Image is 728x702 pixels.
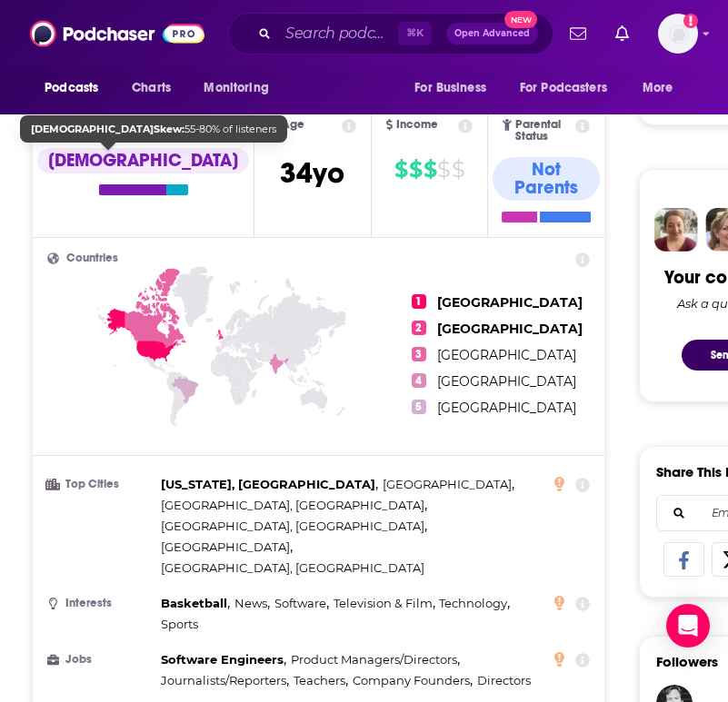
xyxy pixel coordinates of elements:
img: Sydney Profile [654,208,698,252]
span: $ [409,155,422,184]
button: Open AdvancedNew [446,23,538,44]
span: 1 [412,294,426,309]
span: 2 [412,321,426,335]
span: , [383,474,514,495]
span: $ [394,155,407,184]
span: Television & Film [334,596,433,610]
span: Software Engineers [161,652,284,667]
span: 34 yo [280,155,344,191]
span: New [504,11,537,28]
a: Share on Facebook [663,542,704,577]
span: Followers [656,653,718,670]
button: open menu [191,71,292,105]
span: [GEOGRAPHIC_DATA] [437,294,583,311]
span: [GEOGRAPHIC_DATA], [GEOGRAPHIC_DATA] [161,498,424,512]
a: Show notifications dropdown [563,18,593,49]
svg: Add a profile image [683,14,698,28]
button: Show profile menu [658,14,698,54]
span: , [439,593,510,614]
span: Journalists/Reporters [161,673,286,687]
span: $ [437,155,450,184]
span: Software [274,596,326,610]
span: Open Advanced [454,29,530,38]
span: , [161,516,427,537]
span: More [643,75,673,101]
span: Logged in as RobinBectel [658,14,698,54]
input: Search podcasts, credits, & more... [278,19,398,48]
div: Search podcasts, credits, & more... [228,13,553,54]
span: , [274,593,329,614]
span: , [161,537,293,558]
span: [US_STATE], [GEOGRAPHIC_DATA] [161,477,375,491]
button: open menu [32,71,122,105]
span: News [234,596,267,610]
span: $ [424,155,436,184]
span: Directors [477,673,531,687]
h3: Jobs [47,654,154,666]
span: [GEOGRAPHIC_DATA] [437,347,576,363]
span: , [291,649,460,670]
div: Open Intercom Messenger [666,604,710,648]
div: [DEMOGRAPHIC_DATA] [37,148,249,173]
span: [GEOGRAPHIC_DATA], [GEOGRAPHIC_DATA] [161,560,424,575]
span: Sports [161,617,198,631]
span: Monitoring [204,75,268,101]
a: Charts [120,71,182,105]
a: Show notifications dropdown [608,18,636,49]
div: Not Parents [493,157,600,201]
span: 5 [412,400,426,414]
span: 4 [412,373,426,388]
span: , [353,670,473,691]
span: [GEOGRAPHIC_DATA], [GEOGRAPHIC_DATA] [161,519,424,533]
span: Basketball [161,596,227,610]
button: open menu [402,71,509,105]
span: [GEOGRAPHIC_DATA] [437,321,583,337]
span: , [334,593,435,614]
span: Charts [132,75,171,101]
span: Countries [66,252,118,264]
span: For Podcasters [520,75,607,101]
span: [GEOGRAPHIC_DATA] [383,477,512,491]
span: , [161,670,289,691]
span: [GEOGRAPHIC_DATA] [161,539,290,554]
span: Age [282,119,304,131]
img: Podchaser - Follow, Share and Rate Podcasts [30,16,204,51]
span: , [234,593,270,614]
span: , [161,495,427,516]
span: Teachers [294,673,345,687]
span: 55-80% of listeners [31,123,276,135]
span: Technology [439,596,507,610]
span: For Business [414,75,486,101]
span: Podcasts [45,75,98,101]
img: User Profile [658,14,698,54]
span: [GEOGRAPHIC_DATA] [437,400,576,416]
span: Product Managers/Directors [291,652,457,667]
h3: Top Cities [47,479,154,490]
span: Income [396,119,438,131]
h3: Interests [47,598,154,609]
span: [GEOGRAPHIC_DATA] [437,373,576,390]
span: , [294,670,348,691]
span: 3 [412,347,426,361]
span: Parental Status [515,119,573,143]
span: ⌘ K [398,22,432,45]
button: open menu [630,71,696,105]
span: , [161,649,286,670]
b: [DEMOGRAPHIC_DATA] Skew: [31,123,184,135]
span: Company Founders [353,673,470,687]
span: , [161,474,378,495]
button: open menu [508,71,633,105]
span: , [161,593,230,614]
span: $ [452,155,464,184]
